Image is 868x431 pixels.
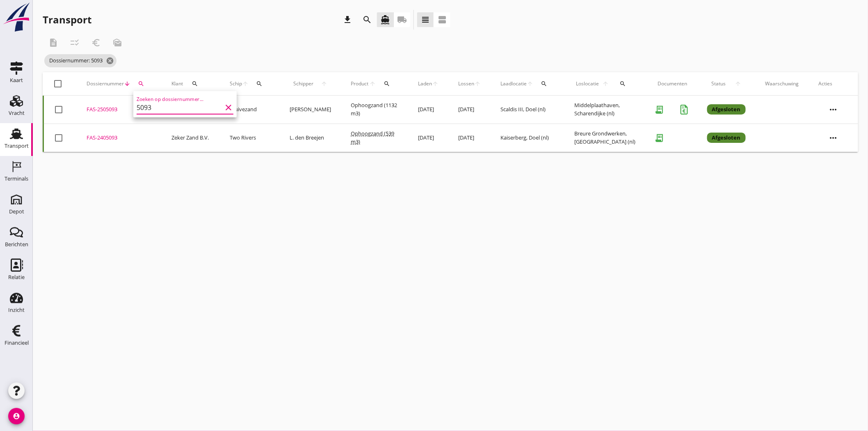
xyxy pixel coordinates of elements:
td: [DATE] [448,96,491,124]
td: L. den Breejen [280,124,341,152]
span: Lossen [458,80,474,87]
div: Terminals [5,176,28,181]
i: arrow_upward [242,80,249,87]
td: Kaiserberg, Doel (nl) [491,124,564,152]
span: Laadlocatie [500,80,527,87]
td: Stuivezand [220,96,280,124]
i: clear [224,103,233,112]
td: Scaldis III, Doel (nl) [491,96,564,124]
span: Schip [230,80,242,87]
i: view_headline [420,15,430,25]
span: Dossiernummer: 5093 [44,54,116,67]
div: Afgesloten [707,133,746,143]
i: arrow_upward [317,80,331,87]
span: Product [351,80,369,87]
span: Schipper [290,80,317,87]
i: receipt_long [651,130,668,146]
div: Transport [5,143,29,149]
i: arrow_upward [731,80,746,87]
div: Kaart [10,78,23,83]
i: more_horiz [822,126,845,149]
div: FAS-2405093 [87,134,152,142]
td: Ophoogzand (1132 m3) [341,96,408,124]
td: Middelplaathaven, Scharendijke (nl) [564,96,648,124]
span: Loslocatie [574,80,601,87]
div: Berichten [5,242,28,247]
i: cancel [106,57,114,65]
div: Financieel [5,340,29,346]
td: Two Rivers [220,124,280,152]
div: FAS-2505093 [87,105,152,114]
input: Zoeken op dossiernummer... [137,101,222,114]
i: search [192,80,199,87]
div: Acties [819,80,848,87]
i: view_agenda [437,15,447,25]
img: logo-small.a267ee39.svg [2,2,31,32]
i: local_shipping [397,15,407,25]
td: [DATE] [448,124,491,152]
i: search [362,15,372,25]
div: Transport [43,13,91,26]
i: search [541,80,547,87]
i: arrow_upward [369,80,376,87]
i: arrow_upward [601,80,610,87]
i: arrow_upward [432,80,439,87]
i: download [343,15,352,25]
div: Waarschuwing [765,80,799,87]
span: Laden [418,80,432,87]
i: directions_boat [380,15,390,25]
i: search [138,80,144,87]
i: more_horiz [822,98,845,121]
i: arrow_downward [124,80,130,87]
i: arrow_upward [474,80,481,87]
div: Relatie [8,275,25,280]
div: Afgesloten [707,104,746,115]
i: receipt_long [651,101,668,118]
i: search [384,80,390,87]
div: Vracht [9,110,25,116]
td: [DATE] [408,96,448,124]
span: Status [707,80,731,87]
div: Documenten [658,80,688,87]
span: Dossiernummer [87,80,124,87]
div: Inzicht [8,307,25,313]
td: [PERSON_NAME] [280,96,341,124]
i: search [256,80,263,87]
i: search [619,80,626,87]
span: Ophoogzand (539 m3) [351,130,394,145]
td: Zeker Zand B.V. [162,124,220,152]
i: account_circle [8,408,25,424]
div: Depot [9,209,24,214]
i: arrow_upward [527,80,533,87]
div: Klant [171,74,210,94]
td: [DATE] [408,124,448,152]
td: Breure Grondwerken, [GEOGRAPHIC_DATA] (nl) [564,124,648,152]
